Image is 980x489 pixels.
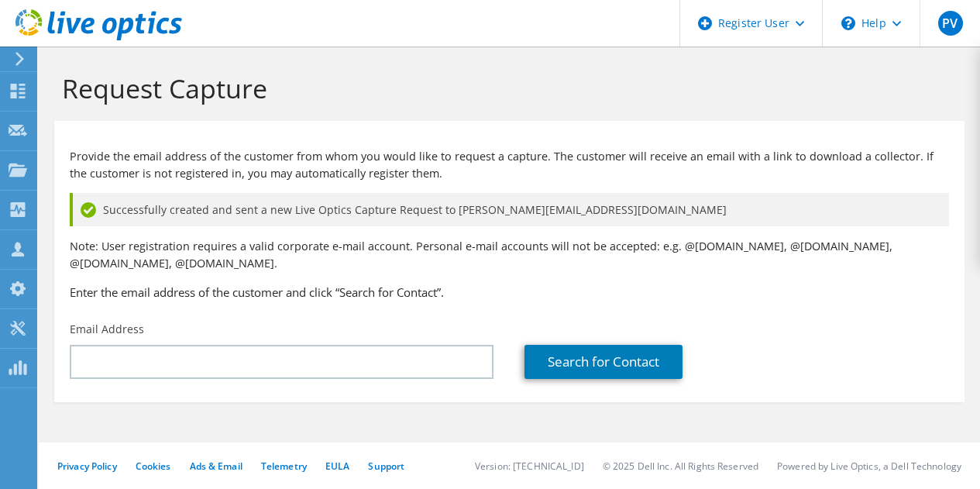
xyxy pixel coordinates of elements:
[325,460,349,473] a: EULA
[524,345,683,379] a: Search for Contact
[70,148,949,182] p: Provide the email address of the customer from whom you would like to request a capture. The cust...
[57,460,117,473] a: Privacy Policy
[603,460,758,473] li: © 2025 Dell Inc. All Rights Reserved
[103,201,727,219] span: Successfully created and sent a new Live Optics Capture Request to [PERSON_NAME][EMAIL_ADDRESS][D...
[261,460,307,473] a: Telemetry
[475,460,584,473] li: Version: [TECHNICAL_ID]
[777,460,961,473] li: Powered by Live Optics, a Dell Technology
[190,460,242,473] a: Ads & Email
[938,11,963,36] span: PV
[136,460,171,473] a: Cookies
[70,284,949,301] h3: Enter the email address of the customer and click “Search for Contact”.
[70,322,144,337] label: Email Address
[70,238,949,272] p: Note: User registration requires a valid corporate e-mail account. Personal e-mail accounts will ...
[368,460,404,473] a: Support
[62,72,949,105] h1: Request Capture
[841,16,855,30] svg: \n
